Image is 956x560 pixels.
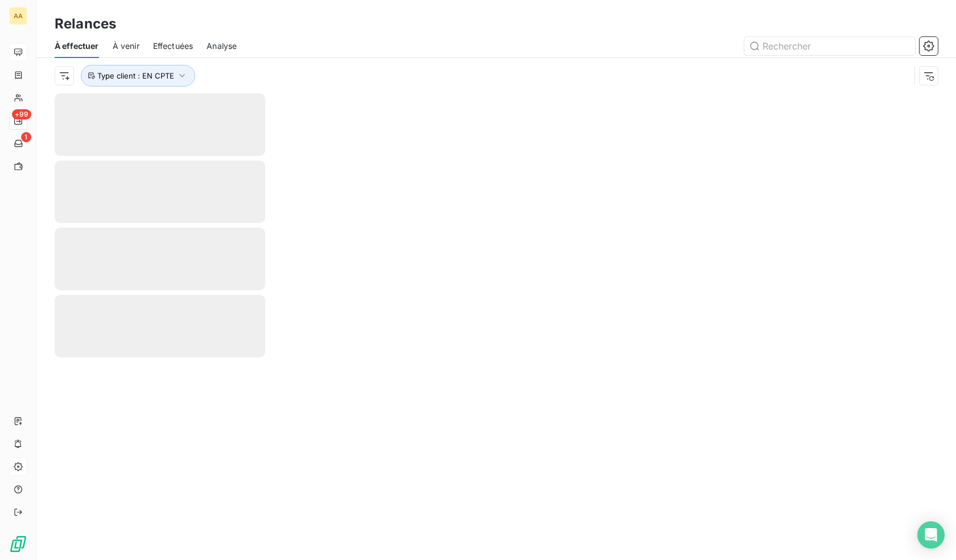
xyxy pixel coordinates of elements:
[55,14,116,34] h3: Relances
[153,40,193,52] span: Effectuées
[9,535,27,553] img: Logo LeanPay
[12,109,31,120] span: +99
[97,71,174,80] span: Type client : EN CPTE
[113,40,139,52] span: À venir
[207,40,237,52] span: Analyse
[9,7,27,25] div: AA
[744,37,915,55] input: Rechercher
[81,65,195,87] button: Type client : EN CPTE
[55,40,99,52] span: À effectuer
[21,132,31,142] span: 1
[917,521,945,549] div: Open Intercom Messenger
